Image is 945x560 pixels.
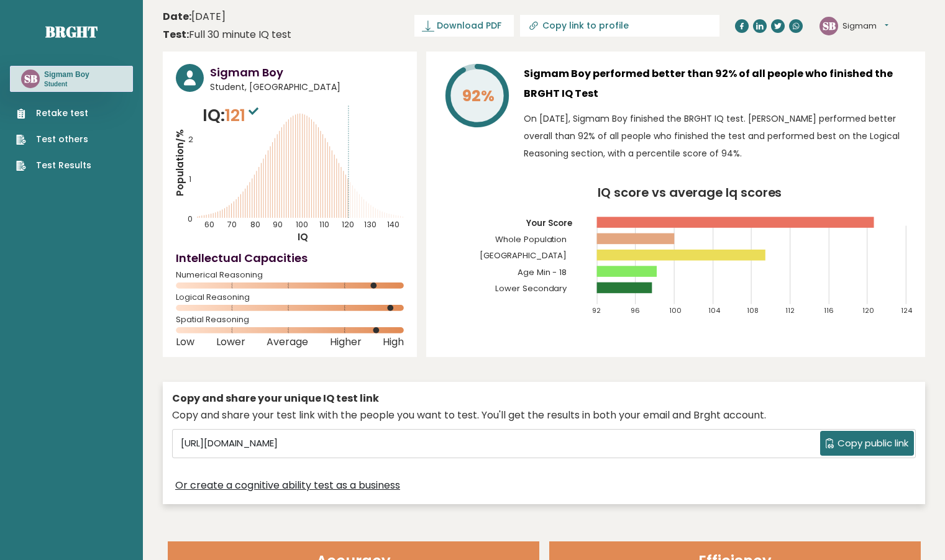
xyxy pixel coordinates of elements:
span: Logical Reasoning [176,295,404,300]
button: Copy public link [820,431,914,456]
h4: Intellectual Capacities [176,250,404,266]
div: Copy and share your test link with the people you want to test. You'll get the results in both yo... [172,408,916,423]
tspan: 100 [296,219,308,230]
div: Full 30 minute IQ test [163,27,291,42]
button: Sigmam [842,20,888,32]
b: Date: [163,9,191,24]
span: High [383,340,404,345]
p: Student [44,80,89,89]
tspan: 60 [205,219,215,230]
tspan: 104 [708,305,721,315]
h3: Sigmam Boy performed better than 92% of all people who finished the BRGHT IQ Test [524,64,912,104]
p: IQ: [203,103,262,128]
a: Brght [45,22,98,42]
tspan: 90 [273,219,283,230]
span: Low [176,340,194,345]
tspan: [GEOGRAPHIC_DATA] [480,250,567,261]
a: Test Results [16,159,91,172]
text: SB [24,71,37,86]
tspan: 120 [342,219,354,230]
span: Average [267,340,308,345]
tspan: Whole Population [495,233,567,245]
tspan: 92% [462,85,495,107]
tspan: 96 [631,305,640,315]
span: 121 [225,104,262,127]
tspan: 120 [863,305,875,315]
a: Download PDF [414,15,514,37]
h3: Sigmam Boy [44,70,89,79]
span: Higher [330,340,362,345]
tspan: IQ score vs average Iq scores [598,184,782,201]
tspan: 124 [902,305,913,315]
tspan: 92 [592,305,601,315]
h3: Sigmam Boy [210,64,404,81]
a: Test others [16,133,91,146]
tspan: 116 [824,305,834,315]
a: Retake test [16,107,91,120]
tspan: 1 [189,174,191,184]
span: Numerical Reasoning [176,273,404,278]
time: [DATE] [163,9,226,24]
b: Test: [163,27,189,42]
span: Student, [GEOGRAPHIC_DATA] [210,81,404,94]
p: On [DATE], Sigmam Boy finished the BRGHT IQ test. [PERSON_NAME] performed better overall than 92%... [524,110,912,162]
span: Spatial Reasoning [176,317,404,322]
tspan: 112 [785,305,795,315]
span: Lower [216,340,245,345]
tspan: Population/% [173,129,186,196]
tspan: 108 [747,305,759,315]
tspan: IQ [298,230,308,243]
tspan: 70 [227,219,237,230]
span: Copy public link [838,436,908,451]
text: SB [823,18,836,32]
div: Copy and share your unique IQ test link [172,391,916,406]
tspan: 130 [364,219,377,230]
tspan: 2 [188,134,193,145]
tspan: Your Score [526,217,573,229]
tspan: 100 [670,305,682,315]
tspan: 110 [319,219,329,230]
tspan: Lower Secondary [495,282,568,294]
a: Or create a cognitive ability test as a business [175,478,400,493]
tspan: 80 [250,219,260,230]
tspan: Age Min - 18 [518,266,567,278]
tspan: 0 [188,214,193,224]
tspan: 140 [387,219,399,230]
span: Download PDF [437,19,501,32]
